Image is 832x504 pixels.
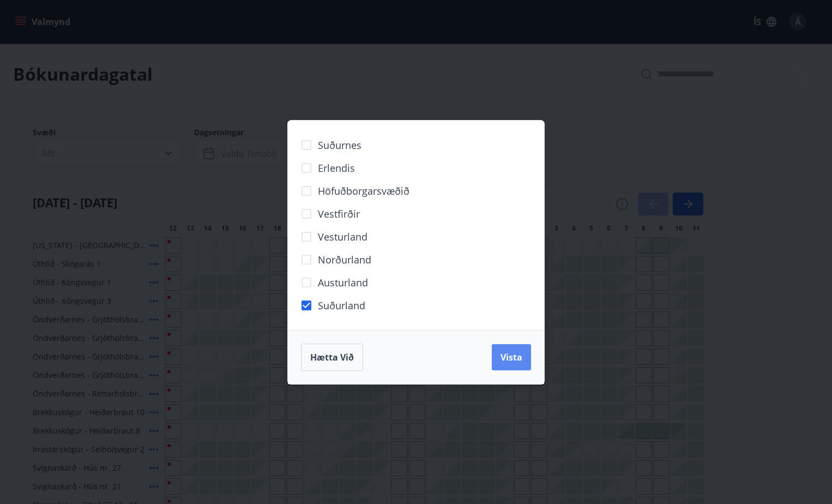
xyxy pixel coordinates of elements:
[318,161,355,175] span: Erlendis
[318,298,365,313] span: Suðurland
[501,351,522,363] span: Vista
[301,344,363,371] button: Hætta við
[318,275,368,290] span: Austurland
[492,344,531,370] button: Vista
[318,207,360,221] span: Vestfirðir
[318,184,409,198] span: Höfuðborgarsvæðið
[318,138,361,152] span: Suðurnes
[310,351,354,363] span: Hætta við
[318,253,371,267] span: Norðurland
[318,230,367,244] span: Vesturland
